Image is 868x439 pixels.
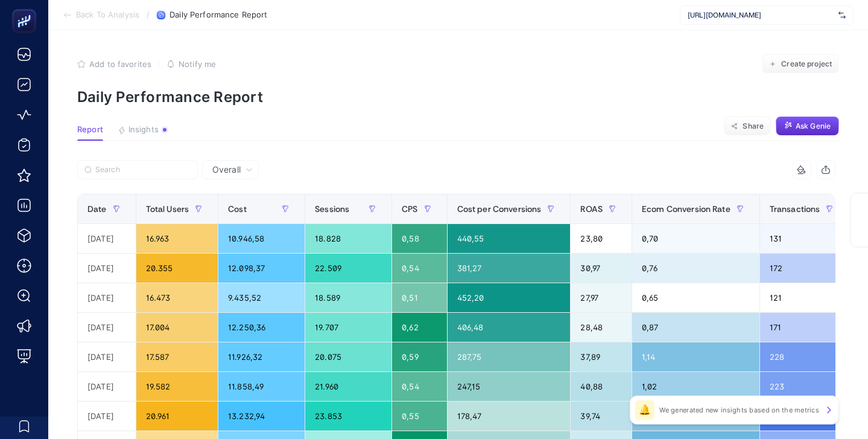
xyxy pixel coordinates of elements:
div: 406,48 [448,313,571,342]
div: 19.582 [136,372,218,401]
div: 0,54 [392,254,446,283]
img: svg%3e [838,9,846,21]
div: 10.946,58 [218,224,305,253]
div: 172 [760,254,849,283]
div: 🔔 [635,400,654,420]
div: 247,15 [448,372,571,401]
span: Create project [781,59,832,69]
div: 0,76 [632,254,759,283]
div: 223 [760,372,849,401]
div: 171 [760,313,849,342]
div: 1,14 [632,342,759,371]
span: Notify me [179,59,216,69]
span: Ask Genie [796,121,831,131]
button: Notify me [166,59,216,69]
div: 0,55 [392,402,446,431]
div: 12.250,36 [218,313,305,342]
div: 30,97 [571,254,632,283]
span: Back To Analysis [76,10,139,20]
div: 381,27 [448,254,571,283]
span: Ecom Conversion Rate [642,204,730,214]
div: [DATE] [78,372,136,401]
div: 39,74 [571,402,632,431]
div: 23.853 [305,402,391,431]
div: 21.960 [305,372,391,401]
p: We generated new insights based on the metrics [659,405,819,415]
div: [DATE] [78,283,136,312]
button: Add to favorites [77,59,151,69]
div: 37,89 [571,342,632,371]
button: Share [724,117,771,136]
div: 0,51 [392,283,446,312]
span: Cost [228,204,247,214]
div: 0,59 [392,342,446,371]
span: Share [743,121,764,131]
div: 20.961 [136,402,218,431]
div: 0,58 [392,224,446,253]
div: 11.858,49 [218,372,305,401]
div: 287,75 [448,342,571,371]
div: 228 [760,342,849,371]
span: / [147,10,150,19]
div: 12.098,37 [218,254,305,283]
div: 16.963 [136,224,218,253]
div: 18.828 [305,224,391,253]
div: [DATE] [78,402,136,431]
div: 23,80 [571,224,632,253]
span: Daily Performance Report [169,10,267,20]
div: 0,87 [632,313,759,342]
span: Transactions [770,204,820,214]
div: 0,65 [632,283,759,312]
div: 17.004 [136,313,218,342]
span: Total Users [146,204,189,214]
button: Ask Genie [776,117,839,136]
div: 178,47 [448,402,571,431]
div: 16.473 [136,283,218,312]
div: 9.435,52 [218,283,305,312]
div: 11.926,32 [218,342,305,371]
span: Report [77,125,103,135]
span: Add to favorites [89,59,151,69]
span: Cost per Conversions [457,204,542,214]
div: 18.589 [305,283,391,312]
div: 452,20 [448,283,571,312]
span: CPS [402,204,417,214]
span: Overall [212,164,241,176]
div: [DATE] [78,342,136,371]
span: Insights [128,125,159,135]
div: 131 [760,224,849,253]
div: 440,55 [448,224,571,253]
div: 121 [760,283,849,312]
div: 1,02 [632,372,759,401]
div: [DATE] [78,313,136,342]
span: Sessions [315,204,349,214]
span: Date [87,204,107,214]
div: 17.587 [136,342,218,371]
div: 22.509 [305,254,391,283]
div: 28,48 [571,313,632,342]
div: 0,70 [632,224,759,253]
span: [URL][DOMAIN_NAME] [688,10,834,20]
input: Search [95,165,191,175]
div: 19.707 [305,313,391,342]
button: Create project [762,54,839,74]
span: ROAS [580,204,603,214]
div: [DATE] [78,254,136,283]
div: 40,88 [571,372,632,401]
div: 0,62 [392,313,446,342]
p: Daily Performance Report [77,88,839,106]
div: 27,97 [571,283,632,312]
div: 20.355 [136,254,218,283]
div: 0,54 [392,372,446,401]
div: 13.232,94 [218,402,305,431]
div: [DATE] [78,224,136,253]
div: 20.075 [305,342,391,371]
